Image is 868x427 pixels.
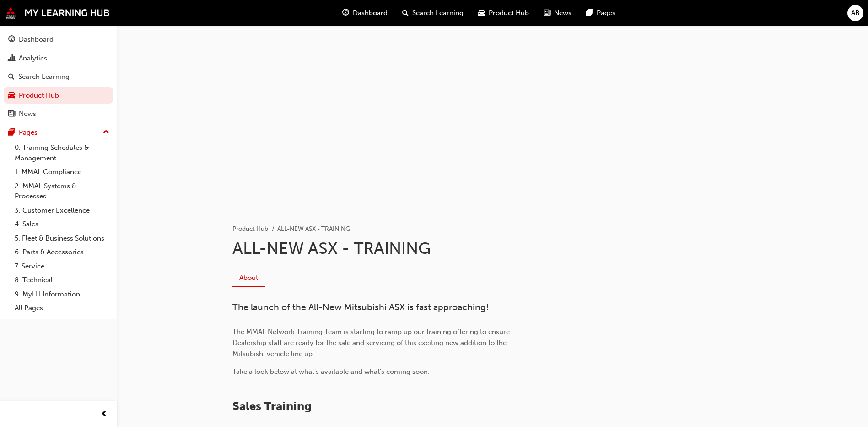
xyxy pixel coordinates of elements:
[478,7,485,19] span: car-icon
[597,8,615,18] span: Pages
[232,302,489,312] span: The launch of the All-New Mitsubishi ASX is fast approaching!
[8,129,15,137] span: pages-icon
[4,105,113,122] a: News
[19,109,36,119] div: News
[11,301,113,315] a: All Pages
[11,179,113,203] a: 2. MMAL Systems & Processes
[11,287,113,301] a: 9. MyLH Information
[489,8,529,18] span: Product Hub
[103,126,109,138] span: up-icon
[5,7,110,19] img: mmal
[536,4,579,22] a: news-iconNews
[277,224,350,235] li: ALL-NEW ASX - TRAINING
[4,124,113,141] button: Pages
[232,269,265,287] a: About
[544,7,550,19] span: news-icon
[586,7,593,19] span: pages-icon
[8,73,15,81] span: search-icon
[232,399,312,413] span: Sales Training
[4,29,113,124] button: DashboardAnalyticsSearch LearningProduct HubNews
[471,4,536,22] a: car-iconProduct Hub
[353,8,388,18] span: Dashboard
[4,50,113,67] a: Analytics
[232,328,512,358] span: The MMAL Network Training Team is starting to ramp up our training offering to ensure Dealership ...
[18,71,70,82] div: Search Learning
[8,55,15,63] span: chart-icon
[4,87,113,104] a: Product Hub
[579,4,623,22] a: pages-iconPages
[11,141,113,165] a: 0. Training Schedules & Management
[101,409,108,420] span: prev-icon
[8,92,15,100] span: car-icon
[402,7,409,19] span: search-icon
[232,367,430,376] span: Take a look below at what's available and what's coming soon:
[395,4,471,22] a: search-iconSearch Learning
[19,127,38,138] div: Pages
[8,110,15,118] span: news-icon
[19,53,47,64] div: Analytics
[554,8,571,18] span: News
[11,203,113,218] a: 3. Customer Excellence
[4,68,113,85] a: Search Learning
[8,36,15,44] span: guage-icon
[851,8,860,18] span: AB
[4,31,113,48] a: Dashboard
[19,34,54,45] div: Dashboard
[11,245,113,259] a: 6. Parts & Accessories
[342,7,349,19] span: guage-icon
[11,217,113,231] a: 4. Sales
[412,8,464,18] span: Search Learning
[11,165,113,179] a: 1. MMAL Compliance
[11,259,113,274] a: 7. Service
[11,273,113,287] a: 8. Technical
[847,5,863,21] button: AB
[232,238,752,258] h1: ALL-NEW ASX - TRAINING
[335,4,395,22] a: guage-iconDashboard
[11,231,113,246] a: 5. Fleet & Business Solutions
[232,225,268,233] a: Product Hub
